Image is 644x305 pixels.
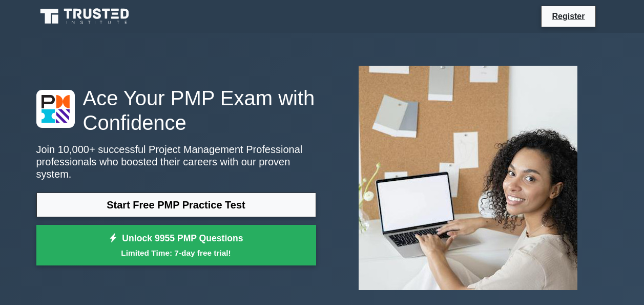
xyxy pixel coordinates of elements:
h1: Ace Your PMP Exam with Confidence [36,86,316,135]
small: Limited Time: 7-day free trial! [49,247,303,259]
a: Register [546,10,591,23]
a: Start Free PMP Practice Test [36,193,316,217]
p: Join 10,000+ successful Project Management Professional professionals who boosted their careers w... [36,143,316,180]
a: Unlock 9955 PMP QuestionsLimited Time: 7-day free trial! [36,225,316,266]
